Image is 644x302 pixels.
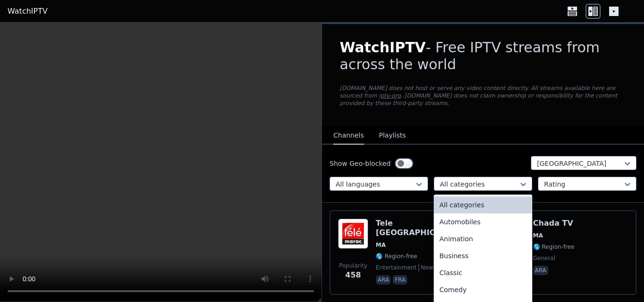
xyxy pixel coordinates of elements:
[393,275,407,285] p: fra
[533,254,555,262] span: general
[333,127,364,145] button: Channels
[434,196,532,213] div: All categories
[376,264,417,271] span: entertainment
[339,262,367,269] span: Popularity
[376,241,386,249] span: MA
[379,92,401,99] a: iptv-org
[8,6,48,17] a: WatchIPTV
[419,264,436,271] span: news
[533,232,543,239] span: MA
[376,275,391,285] p: ara
[340,39,627,73] h1: - Free IPTV streams from across the world
[434,281,532,298] div: Comedy
[533,266,548,275] p: ara
[376,219,471,237] h6: Tele [GEOGRAPHIC_DATA]
[330,159,391,168] label: Show Geo-blocked
[345,269,361,281] span: 458
[379,127,406,145] button: Playlists
[533,219,575,228] h6: Chada TV
[376,253,417,260] span: 🌎 Region-free
[434,247,532,264] div: Business
[338,219,368,249] img: Tele Maroc
[434,213,532,230] div: Automobiles
[340,84,627,107] p: [DOMAIN_NAME] does not host or serve any video content directly. All streams available here are s...
[434,264,532,281] div: Classic
[533,243,575,251] span: 🌎 Region-free
[434,230,532,247] div: Animation
[340,39,426,56] span: WatchIPTV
